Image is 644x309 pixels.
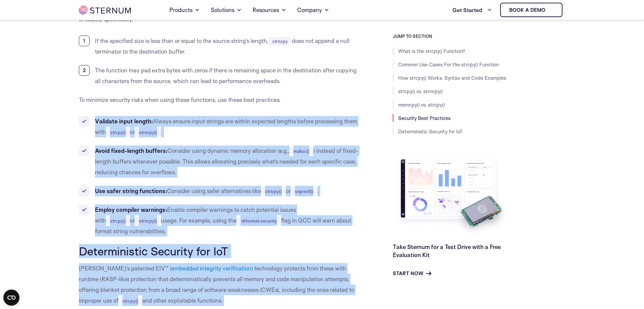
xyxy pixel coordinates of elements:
[398,75,506,81] a: How strcpy() Works: Syntax and Code Examples
[95,118,153,125] strong: Validate input length:
[79,186,363,196] li: Consider using safer alternatives like or .
[95,206,167,213] strong: Employ compiler warnings:
[79,204,363,237] li: Enable compiler warnings to catch potential issues with or usage. For example, using the flag in ...
[393,34,565,39] h3: JUMP TO SECTION
[500,3,562,17] a: Book a demo
[297,1,329,19] a: Company
[169,1,200,19] a: Products
[398,61,499,68] a: Common Use Cases For the strcpy() Function
[211,1,242,19] a: Solutions
[268,37,292,46] code: strncpy
[261,187,286,196] code: strlcpy()
[253,1,286,19] a: Resources
[291,187,317,196] code: snprintf()
[118,297,142,305] code: strcpy()
[452,3,492,17] a: Get Started
[398,48,465,54] a: What is the strcpy() Function?
[398,115,450,121] a: Security Best Practices
[398,128,463,135] a: Deterministic Security for IoT
[3,290,19,306] button: Open CMP widget
[95,147,167,154] strong: Avoid fixed-length buffers:
[79,95,363,105] p: To minimize security risks when using these functions, use these best practices:
[289,147,313,156] code: malloc()
[398,102,445,108] a: memcpy() vs. strcpy()
[79,65,363,86] li: The function may pad extra bytes with zeros if there is remaining space in the destination after ...
[393,154,510,238] img: Take Sternum for a Test Drive with a Free Evaluation Kit
[79,263,363,306] p: [PERSON_NAME]’s patented EIV™ ( ) technology protects from these with runtime (RASP-like) protect...
[79,6,131,14] img: sternum iot
[548,7,553,13] img: sternum iot
[398,88,443,95] a: strcpy() vs. strncpy()
[79,116,363,137] li: Always ensure input strings are within expected lengths before processing them with or .
[393,243,501,258] a: Take Sternum for a Test Drive with a Free Evaluation Kit
[135,128,161,137] code: strncpy()
[393,269,431,277] a: Start Now
[79,36,363,57] li: If the specified size is less than or equal to the source string’s length, does not append a null...
[106,128,130,137] code: strcpy()
[171,265,251,272] a: embedded integrity verification
[135,217,161,225] code: strncpy()
[79,145,363,178] li: Consider using dynamic memory allocation (e.g., ) instead of fixed-length buffers whenever possib...
[236,217,281,225] code: -Wformat-security
[106,217,130,225] code: strcpy()
[79,245,363,257] h2: Deterministic Security for IoT
[95,187,167,194] strong: Use safer string functions:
